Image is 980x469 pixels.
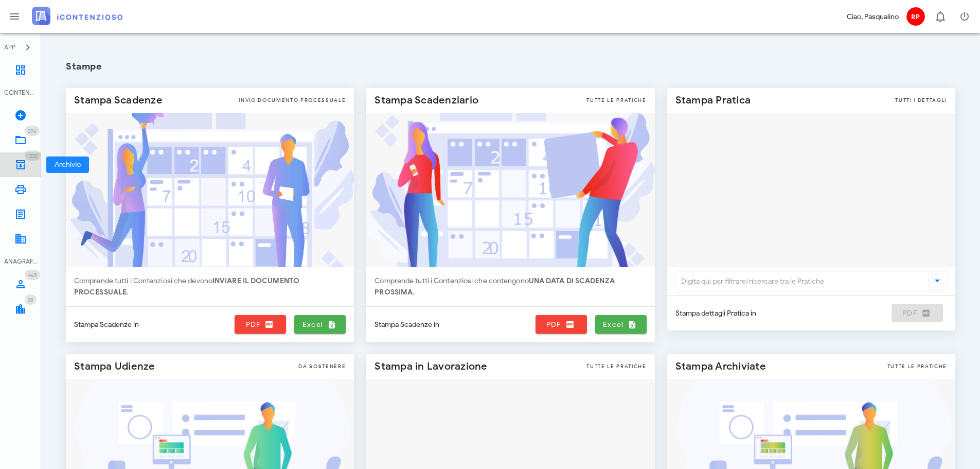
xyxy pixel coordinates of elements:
span: Distintivo [25,126,40,136]
span: 1222 [28,152,38,159]
span: PDF [540,320,583,329]
span: Distintivo [25,150,41,161]
img: logo-text-2x.png [32,7,122,25]
div: Ciao, Pasqualino [847,11,899,22]
span: tutte le pratiche [887,362,947,371]
span: tutti i dettagli [895,96,947,105]
span: Stampa Pratica [675,92,751,109]
span: Stampa Scadenze in [375,319,439,330]
span: Excel [599,320,643,329]
button: RP [903,4,928,29]
span: 35 [28,297,33,303]
span: 296 [28,128,37,134]
div: ANAGRAFICA [4,257,37,266]
span: Stampa Scadenziario [375,92,478,109]
span: Stampa Scadenze [74,92,163,109]
h1: Stampe [66,60,955,74]
div: CONTENZIOSO [4,88,37,97]
span: Excel [298,320,342,329]
span: Distintivo [25,270,40,280]
span: Stampa Archiviate [675,358,766,375]
input: Digita qui per filtrare/ricercare tra le Pratiche [676,272,926,290]
a: Excel [294,315,346,334]
span: Distintivo [25,294,37,305]
a: Excel [595,315,647,334]
span: Stampa Scadenze in [74,319,139,330]
span: PDF [239,320,282,329]
span: 465 [28,272,37,279]
a: PDF [235,315,286,334]
span: tutte le pratiche [586,362,646,371]
div: Comprende tutti i Contenziosi che contengono . [366,267,654,306]
span: Stampa in Lavorazione [375,358,487,375]
a: PDF [536,315,587,334]
span: RP [906,7,925,26]
span: Stampa dettagli Pratica in [675,308,756,319]
span: da sostenere [298,362,346,371]
span: tutte le pratiche [586,96,646,105]
span: Invio documento processuale [239,96,346,105]
div: Comprende tutti i Contenziosi che devono . [66,267,354,306]
button: Distintivo [928,4,952,29]
span: Stampa Udienze [74,358,155,375]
